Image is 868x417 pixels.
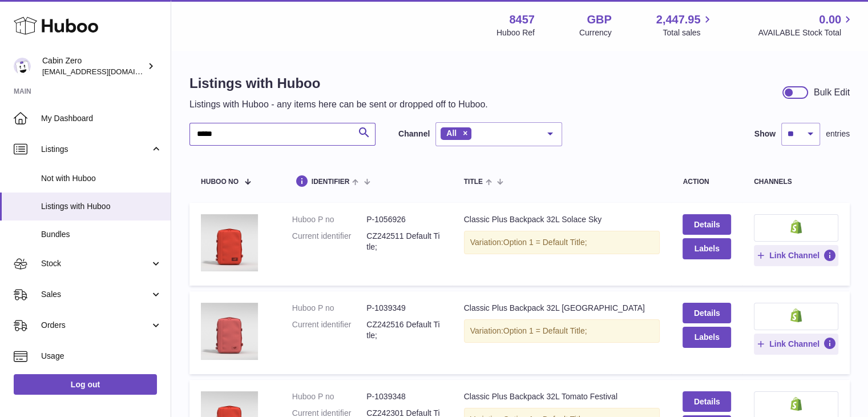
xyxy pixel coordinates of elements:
[42,67,168,76] span: [EMAIL_ADDRESS][DOMAIN_NAME]
[201,303,258,360] img: Classic Plus Backpack 32L Peach Valley
[312,178,350,186] span: identifier
[758,27,854,38] span: AVAILABLE Stock Total
[656,12,701,27] span: 2,447.95
[292,319,366,341] dt: Current identifier
[366,303,441,314] dd: P-1039349
[663,27,713,38] span: Total sales
[819,12,841,27] span: 0.00
[464,319,660,343] div: Variation:
[366,214,441,225] dd: P-1056926
[398,129,430,139] label: Channel
[41,351,162,362] span: Usage
[41,289,150,300] span: Sales
[41,258,150,269] span: Stock
[41,173,162,184] span: Not with Huboo
[14,374,157,395] a: Log out
[41,320,150,331] span: Orders
[503,238,587,247] span: Option 1 = Default Title;
[754,334,838,354] button: Link Channel
[189,74,488,93] h1: Listings with Huboo
[41,113,162,124] span: My Dashboard
[683,178,730,186] div: action
[496,27,535,38] div: Huboo Ref
[14,58,31,75] img: internalAdmin-8457@internal.huboo.com
[656,12,714,38] a: 2,447.95 Total sales
[683,303,730,323] a: Details
[446,129,457,138] span: All
[683,214,730,235] a: Details
[366,231,441,252] dd: CZ242511 Default Title;
[683,238,730,259] button: Labels
[509,12,535,27] strong: 8457
[292,391,366,402] dt: Huboo P no
[201,178,239,186] span: Huboo no
[503,326,587,335] span: Option 1 = Default Title;
[683,327,730,347] button: Labels
[292,231,366,252] dt: Current identifier
[366,391,441,402] dd: P-1039348
[754,129,776,139] label: Show
[754,178,838,186] div: channels
[464,214,660,225] div: Classic Plus Backpack 32L Solace Sky
[683,391,730,412] a: Details
[292,214,366,225] dt: Huboo P no
[464,391,660,402] div: Classic Plus Backpack 32L Tomato Festival
[758,12,854,38] a: 0.00 AVAILABLE Stock Total
[814,86,850,99] div: Bulk Edit
[292,303,366,314] dt: Huboo P no
[201,214,258,271] img: Classic Plus Backpack 32L Solace Sky
[826,129,850,139] span: entries
[464,231,660,254] div: Variation:
[790,308,802,322] img: shopify-small.png
[41,229,162,240] span: Bundles
[790,397,802,411] img: shopify-small.png
[366,319,441,341] dd: CZ242516 Default Title;
[464,303,660,314] div: Classic Plus Backpack 32L [GEOGRAPHIC_DATA]
[587,12,611,27] strong: GBP
[41,201,162,212] span: Listings with Huboo
[189,98,488,111] p: Listings with Huboo - any items here can be sent or dropped off to Huboo.
[42,55,145,77] div: Cabin Zero
[464,178,483,186] span: title
[754,245,838,266] button: Link Channel
[769,250,819,260] span: Link Channel
[579,27,612,38] div: Currency
[769,339,819,349] span: Link Channel
[790,220,802,234] img: shopify-small.png
[41,144,150,155] span: Listings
